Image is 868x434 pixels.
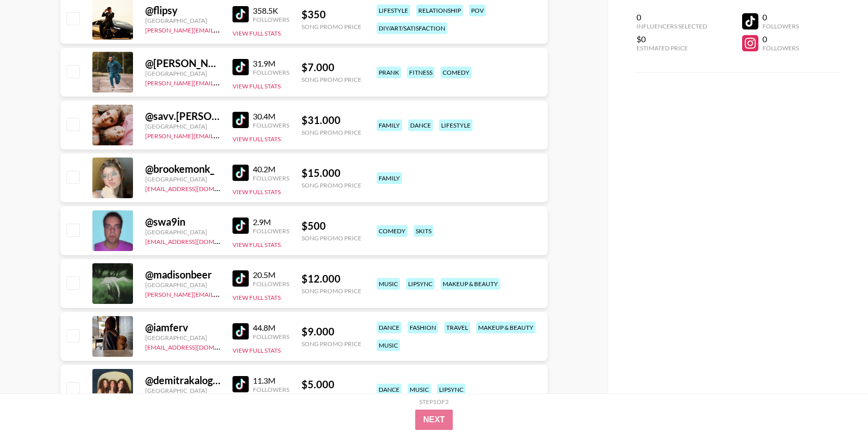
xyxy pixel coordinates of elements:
div: 44.8M [253,323,289,333]
div: travel [444,322,470,333]
div: dance [377,384,402,395]
div: [GEOGRAPHIC_DATA] [145,334,220,342]
div: $ 500 [302,220,361,232]
div: Song Promo Price [302,234,361,242]
div: lipsync [406,278,435,290]
div: [GEOGRAPHIC_DATA] [145,387,220,394]
div: lipsync [437,384,465,395]
div: [GEOGRAPHIC_DATA] [145,228,220,236]
div: makeup & beauty [476,322,536,333]
div: Song Promo Price [302,340,361,348]
div: @ swa9in [145,215,220,228]
div: Followers [253,386,289,393]
button: Next [415,410,453,430]
div: comedy [377,225,408,237]
div: music [377,339,400,351]
div: Followers [253,227,289,235]
div: $ 5.000 [302,378,361,391]
img: TikTok [232,376,249,392]
div: skits [414,225,433,237]
div: 20.5M [253,270,289,280]
div: fashion [408,322,438,333]
div: makeup & beauty [441,278,500,290]
div: Song Promo Price [302,393,361,400]
iframe: Drift Widget Chat Controller [817,383,856,422]
div: Followers [253,333,289,340]
div: $ 12.000 [302,272,361,285]
button: View Full Stats [232,294,281,301]
div: 2.9M [253,217,289,227]
img: TikTok [232,323,249,339]
img: TikTok [232,270,249,287]
div: $ 9.000 [302,325,361,338]
div: Followers [253,280,289,288]
div: 11.3M [253,376,289,386]
div: Song Promo Price [302,287,361,295]
div: @ iamferv [145,321,220,334]
div: @ demitrakalogeras [145,374,220,387]
div: dance [377,322,402,333]
div: @ madisonbeer [145,268,220,281]
div: Step 1 of 2 [419,398,449,406]
button: View Full Stats [232,347,281,354]
a: [EMAIL_ADDRESS][DOMAIN_NAME] [145,236,247,245]
div: music [408,384,431,395]
a: [EMAIL_ADDRESS][DOMAIN_NAME] [145,342,247,351]
div: music [377,278,400,290]
button: View Full Stats [232,241,281,249]
div: [GEOGRAPHIC_DATA] [145,281,220,289]
img: TikTok [232,218,249,234]
a: [PERSON_NAME][EMAIL_ADDRESS][DOMAIN_NAME] [145,289,295,298]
